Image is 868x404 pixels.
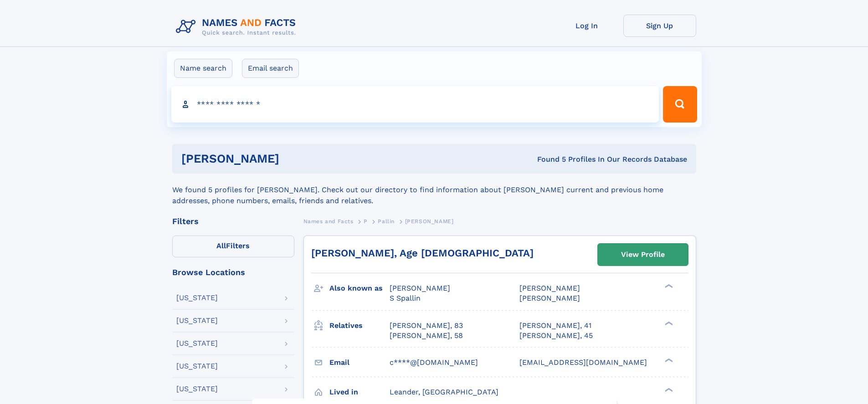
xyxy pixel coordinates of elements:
label: Email search [242,59,299,78]
div: We found 5 profiles for [PERSON_NAME]. Check out our directory to find information about [PERSON_... [172,174,696,206]
span: [EMAIL_ADDRESS][DOMAIN_NAME] [519,358,647,367]
a: View Profile [598,244,688,266]
div: ❯ [663,357,673,363]
h3: Lived in [329,384,390,400]
h3: Email [329,355,390,370]
div: [US_STATE] [176,317,218,324]
div: [US_STATE] [176,385,218,393]
span: P [364,218,368,225]
div: [US_STATE] [176,363,218,370]
span: [PERSON_NAME] [405,218,454,225]
h1: [PERSON_NAME] [181,153,408,164]
span: [PERSON_NAME] [519,284,580,292]
a: [PERSON_NAME], 58 [390,331,463,341]
div: ❯ [663,320,673,326]
a: [PERSON_NAME], Age [DEMOGRAPHIC_DATA] [311,247,534,259]
div: [US_STATE] [176,340,218,347]
span: Pallin [378,218,395,225]
div: ❯ [663,387,673,393]
span: S Spallin [390,294,421,302]
label: Filters [172,235,294,257]
div: View Profile [621,244,665,265]
a: Names and Facts [303,215,354,227]
a: [PERSON_NAME], 45 [519,331,593,341]
span: All [216,241,226,250]
a: [PERSON_NAME], 41 [519,321,591,331]
a: [PERSON_NAME], 83 [390,321,463,331]
h3: Relatives [329,318,390,333]
div: Filters [172,217,294,225]
a: P [364,215,368,227]
span: [PERSON_NAME] [519,294,580,302]
button: Search Button [663,86,697,123]
a: Log In [550,15,623,37]
span: Leander, [GEOGRAPHIC_DATA] [390,388,498,396]
img: Logo Names and Facts [172,15,303,39]
div: [US_STATE] [176,294,218,302]
a: Pallin [378,215,395,227]
div: Browse Locations [172,268,294,276]
input: search input [171,86,659,123]
h3: Also known as [329,281,390,296]
span: [PERSON_NAME] [390,284,450,292]
label: Name search [174,59,232,78]
a: Sign Up [623,15,696,37]
div: ❯ [663,283,673,289]
div: Found 5 Profiles In Our Records Database [408,154,687,164]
